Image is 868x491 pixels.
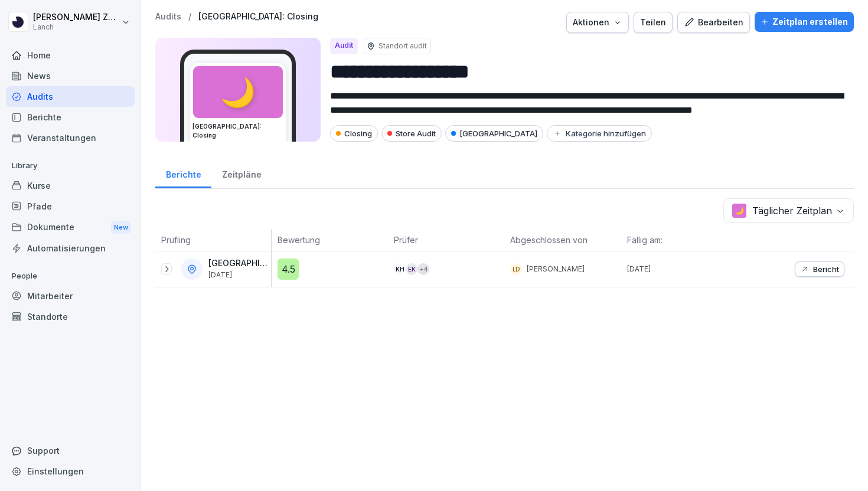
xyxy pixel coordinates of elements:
[417,263,429,275] div: + 4
[198,12,318,22] a: [GEOGRAPHIC_DATA]: Closing
[161,234,265,246] p: Prüfling
[192,122,283,140] h3: [GEOGRAPHIC_DATA]: Closing
[640,16,666,29] div: Teilen
[445,125,543,142] div: [GEOGRAPHIC_DATA]
[394,263,406,275] div: KH
[330,38,358,54] div: Audit
[566,12,629,33] button: Aktionen
[378,41,427,51] p: Standort audit
[6,66,135,86] a: News
[755,12,854,32] button: Zeitplan erstellen
[330,125,378,142] div: Closing
[547,125,652,142] button: Kategorie hinzufügen
[677,12,750,33] button: Bearbeiten
[510,263,522,275] div: LD
[6,196,135,217] a: Pfade
[111,221,131,234] div: New
[33,23,119,31] p: Lanch
[381,125,442,142] div: Store Audit
[684,16,743,29] div: Bearbeiten
[155,158,211,188] a: Berichte
[155,12,181,22] a: Audits
[6,267,135,286] p: People
[6,156,135,175] p: Library
[761,15,848,28] div: Zeitplan erstellen
[388,229,504,251] th: Prüfer
[6,306,135,327] a: Standorte
[278,258,299,280] div: 4.5
[6,175,135,196] a: Kurse
[211,158,272,188] a: Zeitpläne
[208,271,269,279] p: [DATE]
[6,217,135,238] div: Dokumente
[6,461,135,482] a: Einstellungen
[6,45,135,66] a: Home
[6,127,135,148] a: Veranstaltungen
[634,12,673,33] button: Teilen
[6,238,135,258] a: Automatisierungen
[33,12,119,22] p: [PERSON_NAME] Zahn
[278,234,382,246] p: Bewertung
[510,234,615,246] p: Abgeschlossen von
[208,258,269,269] p: [GEOGRAPHIC_DATA]
[6,286,135,306] a: Mitarbeiter
[6,217,135,238] a: DokumenteNew
[813,264,839,274] p: Bericht
[188,12,191,22] p: /
[795,261,844,277] button: Bericht
[553,129,646,138] div: Kategorie hinzufügen
[621,229,738,251] th: Fällig am:
[193,66,283,118] div: 🌙
[627,264,738,274] p: [DATE]
[6,86,135,107] a: Audits
[6,440,135,461] div: Support
[406,263,417,275] div: EK
[6,107,135,127] a: Berichte
[573,16,622,29] div: Aktionen
[527,264,585,274] p: [PERSON_NAME]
